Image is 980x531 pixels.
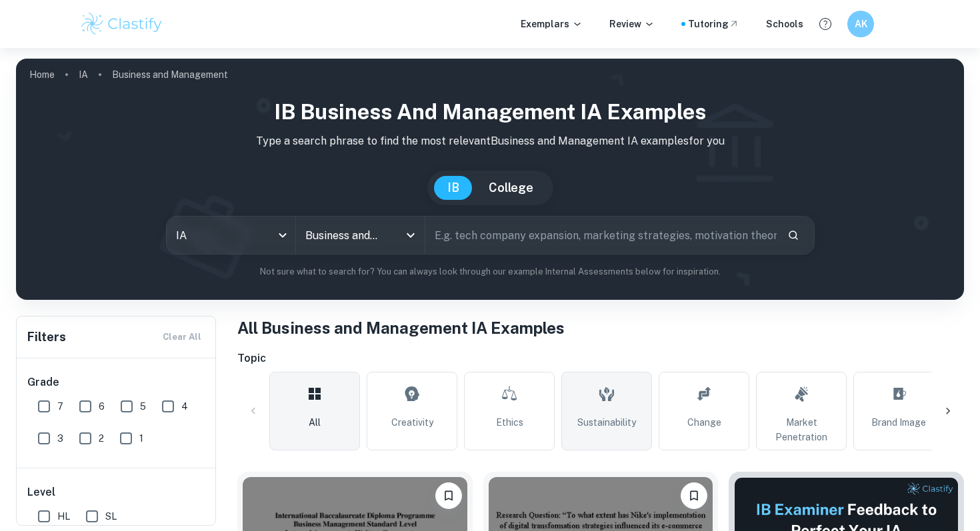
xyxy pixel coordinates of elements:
[577,415,636,430] span: Sustainability
[27,133,953,149] p: Type a search phrase to find the most relevant Business and Management IA examples for you
[27,265,953,278] p: Not sure what to search for? You can always look through our example Internal Assessments below f...
[609,17,655,31] p: Review
[181,399,188,414] span: 4
[139,431,143,446] span: 1
[57,399,63,414] span: 7
[688,17,739,31] a: Tutoring
[27,374,206,390] h6: Grade
[237,316,964,340] h1: All Business and Management IA Examples
[27,96,953,128] h1: IB Business and Management IA examples
[391,415,433,430] span: Creativity
[814,13,837,35] button: Help and Feedback
[434,176,473,200] button: IB
[425,217,777,254] input: E.g. tech company expansion, marketing strategies, motivation theories...
[871,415,926,430] span: Brand Image
[79,65,88,84] a: IA
[766,17,803,31] a: Schools
[309,415,321,430] span: All
[99,431,104,446] span: 2
[847,11,874,37] button: AK
[79,11,164,37] img: Clastify logo
[27,328,66,346] h6: Filters
[435,482,462,509] button: Bookmark
[27,484,206,500] h6: Level
[167,217,295,254] div: IA
[16,59,964,300] img: profile cover
[401,226,420,245] button: Open
[140,399,146,414] span: 5
[496,415,523,430] span: Ethics
[521,17,583,31] p: Exemplars
[782,224,805,247] button: Search
[237,350,964,366] h6: Topic
[29,65,55,84] a: Home
[112,67,228,82] p: Business and Management
[57,509,70,524] span: HL
[99,399,105,414] span: 6
[105,509,117,524] span: SL
[475,176,547,200] button: College
[762,415,841,444] span: Market Penetration
[681,482,707,509] button: Bookmark
[853,17,869,31] h6: AK
[57,431,63,446] span: 3
[687,415,721,430] span: Change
